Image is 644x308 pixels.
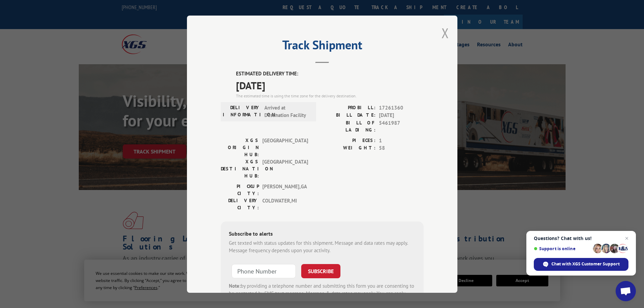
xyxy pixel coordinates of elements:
label: ESTIMATED DELIVERY TIME: [236,70,424,78]
span: 17261360 [379,104,424,112]
span: Chat with XGS Customer Support [551,261,620,267]
label: DELIVERY INFORMATION: [223,104,261,119]
span: COLDWATER , MI [262,197,308,211]
label: PICKUP CITY: [221,183,259,197]
h2: Track Shipment [221,40,424,53]
div: Chat with XGS Customer Support [534,258,628,271]
div: Get texted with status updates for this shipment. Message and data rates may apply. Message frequ... [229,239,415,254]
span: [GEOGRAPHIC_DATA] [262,158,308,179]
span: 5461987 [379,119,424,133]
button: Close modal [442,24,449,42]
label: DELIVERY CITY: [221,197,259,211]
label: PROBILL: [322,104,376,112]
span: [DATE] [379,112,424,119]
div: Subscribe to alerts [229,229,415,239]
div: Open chat [616,281,636,301]
button: SUBSCRIBE [301,264,340,278]
label: BILL OF LADING: [322,119,376,133]
span: [DATE] [236,77,424,93]
label: XGS DESTINATION HUB: [221,158,259,179]
label: BILL DATE: [322,112,376,119]
span: 1 [379,137,424,144]
label: PIECES: [322,137,376,144]
span: 58 [379,144,424,152]
label: XGS ORIGIN HUB: [221,137,259,158]
span: [GEOGRAPHIC_DATA] [262,137,308,158]
span: Questions? Chat with us! [534,236,628,241]
div: The estimated time is using the time zone for the delivery destination. [236,93,424,99]
span: [PERSON_NAME] , GA [262,183,308,197]
label: WEIGHT: [322,144,376,152]
span: Support is online [534,246,591,251]
strong: Note: [229,282,241,289]
span: Close chat [623,234,631,242]
span: Arrived at Destination Facility [264,104,310,119]
div: by providing a telephone number and submitting this form you are consenting to be contacted by SM... [229,282,415,305]
input: Phone Number [232,264,296,278]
